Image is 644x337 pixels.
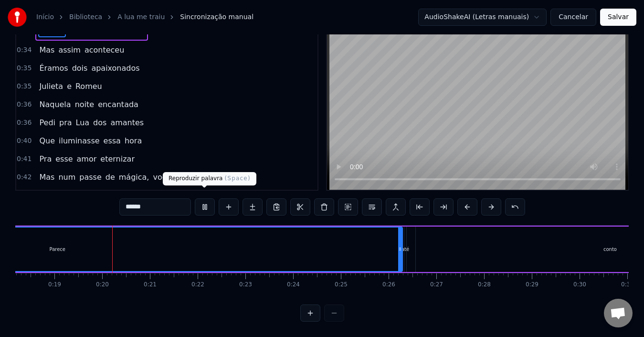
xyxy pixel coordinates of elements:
[17,154,32,164] span: 0:41
[57,44,82,55] span: assim
[604,299,633,327] a: Bate-papo aberto
[239,281,252,289] div: 0:23
[550,9,596,26] button: Cancelar
[69,12,102,22] a: Biblioteca
[382,281,395,289] div: 0:26
[38,172,55,183] span: Mas
[38,117,56,128] span: Pedi
[38,153,53,164] span: Pra
[36,12,253,22] nav: breadcrumb
[118,172,150,183] span: mágica,
[58,117,73,128] span: pra
[335,281,348,289] div: 0:25
[163,172,256,185] div: Reproduzir palavra
[191,281,204,289] div: 0:22
[96,281,109,289] div: 0:20
[74,99,95,110] span: noite
[401,246,409,253] div: até
[78,172,102,183] span: passe
[97,99,139,110] span: encantada
[92,117,107,128] span: dos
[124,135,143,146] span: hora
[17,118,32,128] span: 0:36
[8,8,27,27] img: youka
[478,281,491,289] div: 0:28
[74,81,103,92] span: Romeu
[17,173,32,182] span: 0:42
[103,135,122,146] span: essa
[90,63,140,74] span: apaixonados
[84,44,125,55] span: aconteceu
[76,153,98,164] span: amor
[573,281,586,289] div: 0:30
[17,100,32,109] span: 0:36
[109,117,145,128] span: amantes
[38,135,56,146] span: Que
[152,172,172,183] span: você
[17,45,32,55] span: 0:34
[180,12,253,22] span: Sincronização manual
[57,172,76,183] span: num
[17,64,32,73] span: 0:35
[58,135,101,146] span: iluminasse
[66,81,73,92] span: e
[603,246,617,253] div: conto
[17,82,32,91] span: 0:35
[174,172,225,183] span: desapareceu
[38,44,55,55] span: Mas
[54,153,74,164] span: esse
[117,12,165,22] a: A lua me traiu
[38,99,72,110] span: Naquela
[99,153,136,164] span: eternizar
[430,281,443,289] div: 0:27
[287,281,300,289] div: 0:24
[144,281,157,289] div: 0:21
[38,81,64,92] span: Julieta
[71,63,89,74] span: dois
[600,9,636,26] button: Salvar
[17,136,32,146] span: 0:40
[526,281,538,289] div: 0:29
[621,281,634,289] div: 0:31
[48,281,61,289] div: 0:19
[50,246,65,253] div: Parece
[224,175,250,182] span: ( Space )
[105,172,116,183] span: de
[75,117,91,128] span: Lua
[36,12,54,22] a: Início
[38,63,69,74] span: Éramos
